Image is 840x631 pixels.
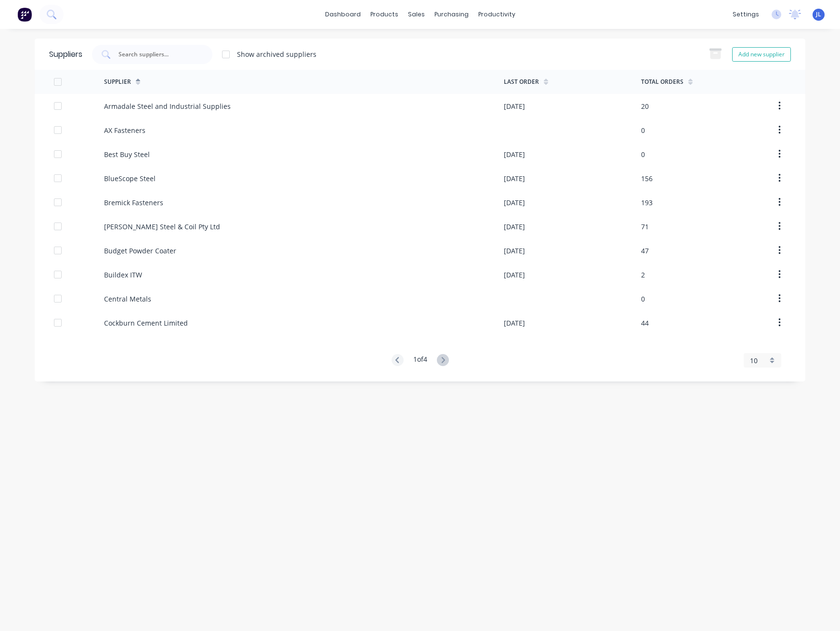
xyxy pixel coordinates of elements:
div: 193 [641,197,653,208]
div: 47 [641,246,649,256]
div: [DATE] [504,270,525,280]
div: 156 [641,173,653,184]
div: AX Fasteners [104,125,145,135]
div: [PERSON_NAME] Steel & Coil Pty Ltd [104,222,220,232]
input: Search suppliers... [118,50,197,59]
div: Central Metals [104,294,151,304]
span: 10 [750,355,758,366]
div: [DATE] [504,318,525,328]
div: [DATE] [504,173,525,184]
div: [DATE] [504,101,525,111]
div: [DATE] [504,222,525,232]
div: settings [728,7,764,22]
div: products [366,7,403,22]
img: Factory [17,7,32,22]
div: [DATE] [504,149,525,159]
div: [DATE] [504,246,525,256]
div: Total Orders [641,78,683,86]
div: Armadale Steel and Industrial Supplies [104,101,231,111]
div: 1 of 4 [413,354,427,367]
div: 20 [641,101,649,111]
span: JL [816,10,821,19]
div: productivity [473,7,520,22]
div: Cockburn Cement Limited [104,318,188,328]
button: Add new supplier [732,47,791,62]
div: 0 [641,294,645,304]
div: [DATE] [504,197,525,208]
div: BlueScope Steel [104,173,156,184]
div: purchasing [430,7,473,22]
div: 44 [641,318,649,328]
div: Show archived suppliers [237,49,316,59]
div: 0 [641,149,645,159]
div: 2 [641,270,645,280]
div: Best Buy Steel [104,149,150,159]
div: Last Order [504,78,539,86]
div: 71 [641,222,649,232]
div: Supplier [104,78,131,86]
div: Buildex ITW [104,270,142,280]
div: Bremick Fasteners [104,197,163,208]
a: dashboard [320,7,366,22]
div: Budget Powder Coater [104,246,176,256]
div: sales [403,7,430,22]
div: Suppliers [49,49,82,60]
div: 0 [641,125,645,135]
